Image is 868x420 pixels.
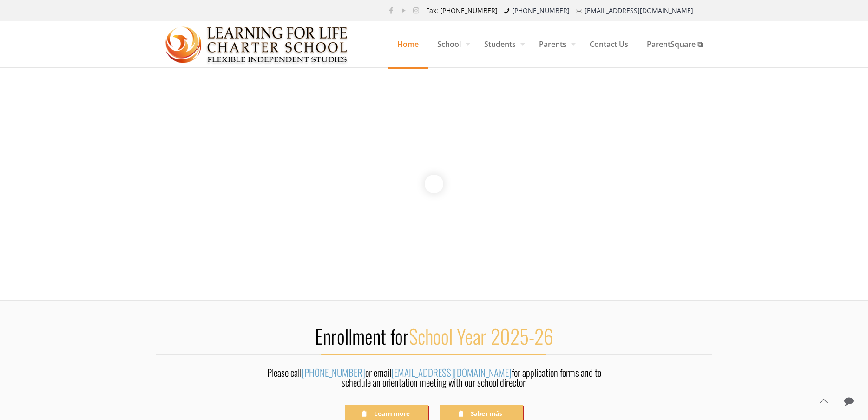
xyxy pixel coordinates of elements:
[411,6,421,15] a: Instagram icon
[156,324,712,348] h2: Enrollment for
[388,21,428,67] a: Home
[260,367,607,392] div: Please call or email for application forms and to schedule an orientation meeting with our school...
[475,21,530,67] a: Students
[302,365,365,380] a: [PHONE_NUMBER]
[399,6,408,15] a: YouTube icon
[530,21,580,67] a: Parents
[388,30,428,58] span: Home
[428,21,475,67] a: School
[580,30,638,58] span: Contact Us
[580,21,638,67] a: Contact Us
[475,30,530,58] span: Students
[428,30,475,58] span: School
[638,30,712,58] span: ParentSquare ⧉
[574,6,584,15] i: mail
[165,21,348,68] img: Home
[530,30,580,58] span: Parents
[386,6,396,15] a: Facebook icon
[409,322,553,350] span: School Year 2025-26
[502,6,512,15] i: phone
[585,6,693,15] a: [EMAIL_ADDRESS][DOMAIN_NAME]
[165,21,348,67] a: Learning for Life Charter School
[814,391,833,411] a: Back to top icon
[638,21,712,67] a: ParentSquare ⧉
[391,365,512,380] a: [EMAIL_ADDRESS][DOMAIN_NAME]
[512,6,570,15] a: [PHONE_NUMBER]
